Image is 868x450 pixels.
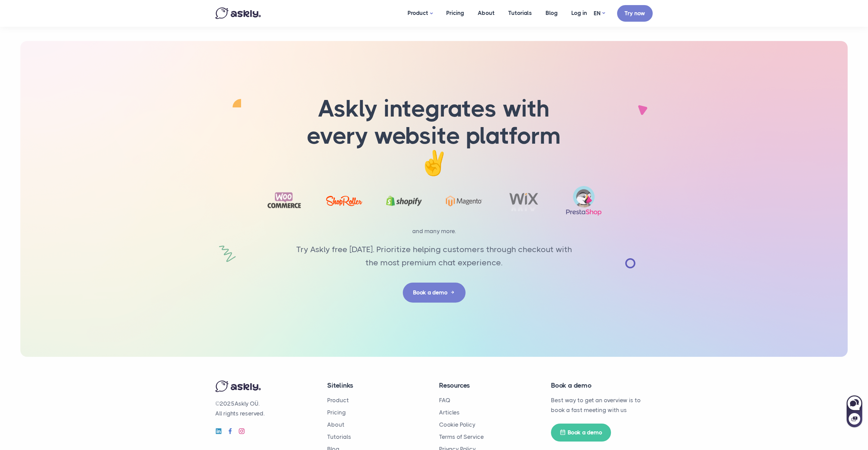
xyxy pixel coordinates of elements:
[551,395,653,415] p: Best way to get an overview is to book a fast meeting with us
[506,191,542,211] img: Wix
[266,190,302,212] img: Woocommerce
[290,243,578,269] p: Try Askly free [DATE]. Prioritize helping customers through checkout with the most premium chat e...
[439,433,484,440] a: Terms of Service
[327,433,351,440] a: Tutorials
[215,7,261,19] img: Askly
[253,226,615,236] p: and many more.
[439,381,541,390] h4: Resources
[566,185,602,216] img: prestashop
[439,409,460,416] a: Articles
[439,397,450,404] a: FAQ
[551,424,611,442] a: Book a demo
[327,421,344,428] a: About
[439,421,475,428] a: Cookie Policy
[215,399,317,418] p: © Askly OÜ. All rights reserved.
[326,196,362,206] img: ShopRoller
[327,397,349,404] a: Product
[386,191,422,211] img: Shopify
[594,8,605,18] a: EN
[403,283,466,303] a: Book a demo
[551,381,653,390] h4: Book a demo
[846,394,863,428] iframe: Askly chat
[290,95,578,177] h1: Askly integrates with every website platform ✌️
[220,400,235,407] span: 2025
[446,196,482,206] img: Magento
[215,381,261,392] img: Askly logo
[617,5,653,22] a: Try now
[327,381,429,390] h4: Sitelinks
[327,409,346,416] a: Pricing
